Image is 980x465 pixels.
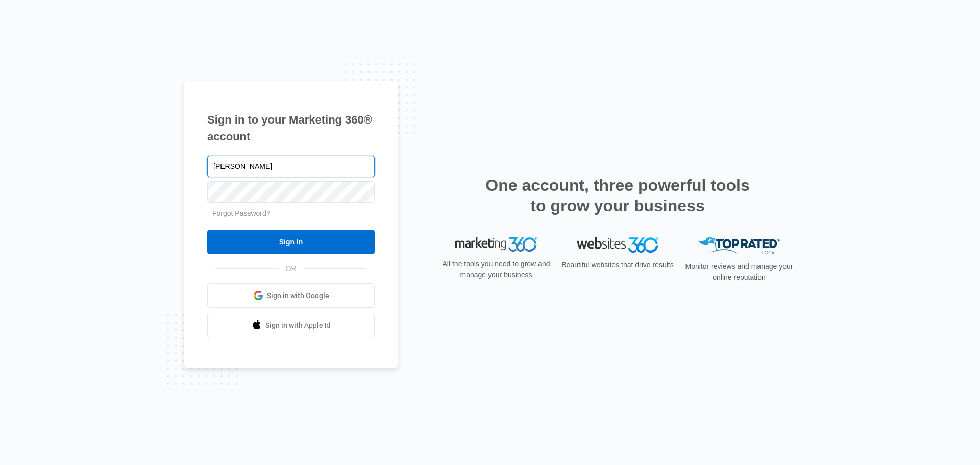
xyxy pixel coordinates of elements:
p: Monitor reviews and manage your online reputation [682,261,796,283]
a: Forgot Password? [212,209,271,217]
a: Sign in with Apple Id [207,313,375,337]
input: Sign In [207,230,375,254]
h2: One account, three powerful tools to grow your business [482,175,753,216]
p: All the tools you need to grow and manage your business [439,259,553,280]
p: Beautiful websites that drive results [560,260,675,271]
a: Sign in with Google [207,283,375,308]
h1: Sign in to your Marketing 360® account [207,111,375,145]
input: Email [207,156,375,177]
span: OR [279,263,304,274]
span: Sign in with Apple Id [265,320,331,331]
span: Sign in with Google [267,290,329,301]
img: Websites 360 [577,237,658,252]
img: Marketing 360 [455,237,537,252]
img: Top Rated Local [698,237,780,254]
